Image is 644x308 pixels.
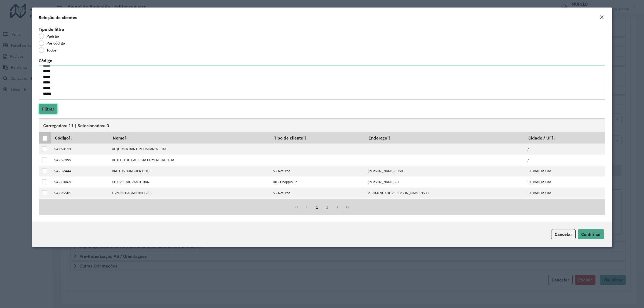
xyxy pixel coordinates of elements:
label: Tipo de filtro [39,26,64,32]
td: [PERSON_NAME] 8050 [365,166,525,177]
span: Cancelar [555,232,572,237]
button: Last Page [342,202,352,212]
td: ESPACO BAGACINHO RES [109,188,270,199]
td: R COMENDADOR [PERSON_NAME] 171L [365,188,525,199]
button: Close [598,14,605,21]
label: Código [39,57,52,64]
button: Next Page [332,202,342,212]
td: 80 - Chopp/VIP [270,177,365,188]
td: [PERSON_NAME] [109,199,270,210]
td: 5 - Noturna [270,166,365,177]
th: Tipo de cliente [270,132,365,144]
td: ALQUIMIA BAR E PETISCARIA LTDA [109,144,270,155]
button: Confirmar [578,229,604,239]
h4: Seleção de clientes [39,14,77,21]
button: Filtrar [39,104,58,114]
th: Código [51,132,109,144]
td: 54968111 [51,144,109,155]
em: Fechar [599,15,604,19]
td: SALVADOR / BA [525,199,605,210]
td: 54995505 [51,188,109,199]
label: Por código [39,41,65,46]
div: Carregadas: 11 | Selecionadas: 0 [39,118,605,132]
td: / [525,155,605,166]
td: BOTECO DO PAULISTA COMERCIAL LTDA [109,155,270,166]
td: [STREET_ADDRESS] [365,199,525,210]
td: 5 - Noturna [270,199,365,210]
td: COA RESTAURANTE BAR [109,177,270,188]
td: [PERSON_NAME] 90 [365,177,525,188]
td: SALVADOR / BA [525,166,605,177]
label: Padrão [39,34,59,39]
th: Endereço [365,132,525,144]
label: Todos [39,47,57,53]
td: BRUTUS BURGUER E BEE [109,166,270,177]
td: 54957999 [51,155,109,166]
td: 54918867 [51,177,109,188]
th: Cidade / UF [525,132,605,144]
button: 2 [322,202,332,212]
button: Cancelar [551,229,576,239]
td: 54932444 [51,166,109,177]
th: Nome [109,132,270,144]
td: SALVADOR / BA [525,188,605,199]
button: 1 [312,202,322,212]
span: Confirmar [581,232,601,237]
td: 5 - Noturna [270,188,365,199]
td: / [525,144,605,155]
td: SALVADOR / BA [525,177,605,188]
td: 54930619 [51,199,109,210]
